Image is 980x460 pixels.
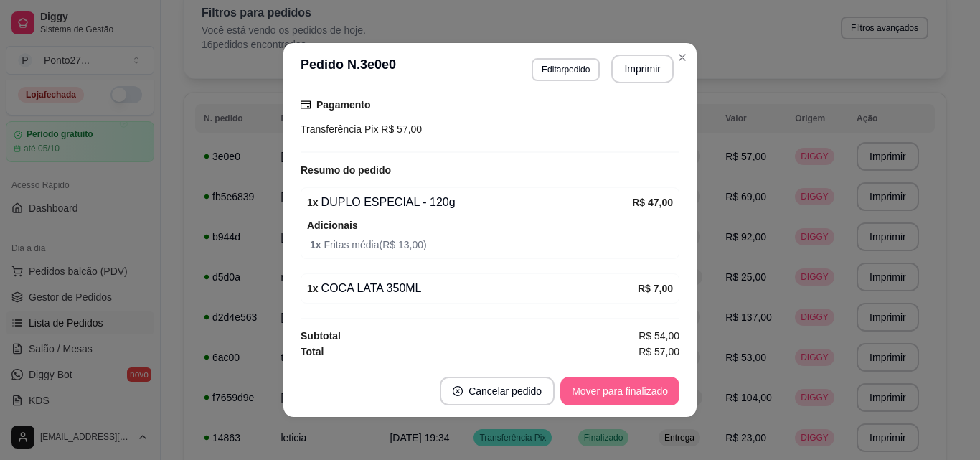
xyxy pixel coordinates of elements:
strong: R$ 7,00 [638,283,673,294]
span: Fritas média ( R$ 13,00 ) [310,237,673,253]
div: COCA LATA 350ML [307,280,638,297]
strong: Resumo do pedido [301,164,391,176]
strong: Total [301,346,324,357]
button: Editarpedido [532,58,600,81]
span: R$ 57,00 [639,344,679,360]
strong: 1 x [307,197,319,208]
strong: Adicionais [307,220,358,231]
span: Transferência Pix [301,123,378,135]
button: close-circleCancelar pedido [440,377,555,405]
div: DUPLO ESPECIAL - 120g [307,194,632,211]
button: Mover para finalizado [560,377,679,405]
strong: Subtotal [301,330,341,342]
span: credit-card [301,100,311,110]
button: Imprimir [611,55,674,83]
span: close-circle [453,386,463,396]
strong: R$ 47,00 [632,197,673,208]
strong: Pagamento [316,99,370,111]
h3: Pedido N. 3e0e0 [301,55,396,83]
span: R$ 57,00 [378,123,422,135]
strong: 1 x [310,239,324,250]
strong: 1 x [307,283,319,294]
button: Close [671,46,694,69]
span: R$ 54,00 [639,328,679,344]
